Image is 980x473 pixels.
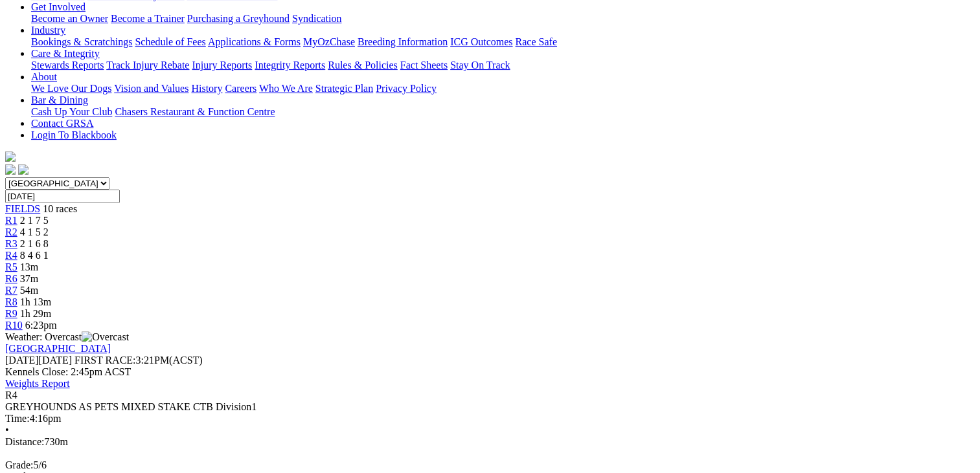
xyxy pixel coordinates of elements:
[5,436,44,447] span: Distance:
[450,36,512,47] a: ICG Outcomes
[31,36,132,47] a: Bookings & Scratchings
[5,238,17,249] a: R3
[31,13,108,24] a: Become an Owner
[74,355,135,366] span: FIRST RACE:
[259,83,313,94] a: Who We Are
[20,250,49,261] span: 8 4 6 1
[18,164,28,175] img: twitter.svg
[328,60,398,71] a: Rules & Policies
[400,60,448,71] a: Fact Sheets
[192,60,252,71] a: Injury Reports
[20,308,51,319] span: 1h 29m
[31,83,111,94] a: We Love Our Dogs
[25,320,57,331] span: 6:23pm
[5,459,34,470] span: Grade:
[5,355,39,366] span: [DATE]
[31,94,88,105] a: Bar & Dining
[5,366,975,378] div: Kennels Close: 2:45pm ACST
[255,60,325,71] a: Integrity Reports
[20,296,51,307] span: 1h 13m
[31,106,975,118] div: Bar & Dining
[31,25,65,36] a: Industry
[5,273,17,284] a: R6
[225,83,256,94] a: Careers
[303,36,355,47] a: MyOzChase
[106,60,189,71] a: Track Injury Rebate
[31,60,104,71] a: Stewards Reports
[31,83,975,94] div: About
[515,36,556,47] a: Race Safe
[208,36,301,47] a: Applications & Forms
[5,261,17,272] a: R5
[5,343,111,354] a: [GEOGRAPHIC_DATA]
[31,13,975,25] div: Get Involved
[5,190,120,203] input: Select date
[5,459,975,471] div: 5/6
[31,60,975,71] div: Care & Integrity
[292,13,341,24] a: Syndication
[5,436,975,448] div: 730m
[5,413,30,424] span: Time:
[5,331,129,342] span: Weather: Overcast
[31,48,100,59] a: Care & Integrity
[31,36,975,48] div: Industry
[450,60,510,71] a: Stay On Track
[5,308,17,319] a: R9
[74,355,203,366] span: 3:21PM(ACST)
[187,13,290,24] a: Purchasing a Greyhound
[191,83,222,94] a: History
[5,151,16,162] img: logo-grsa-white.png
[5,320,23,331] a: R10
[31,118,93,129] a: Contact GRSA
[5,401,975,413] div: GREYHOUNDS AS PETS MIXED STAKE CTB Division1
[5,250,17,261] a: R4
[5,203,40,214] a: FIELDS
[5,285,17,296] a: R7
[82,331,129,343] img: Overcast
[20,215,49,226] span: 2 1 7 5
[315,83,373,94] a: Strategic Plan
[5,413,975,424] div: 4:16pm
[376,83,437,94] a: Privacy Policy
[114,83,188,94] a: Vision and Values
[115,106,275,117] a: Chasers Restaurant & Function Centre
[111,13,185,24] a: Become a Trainer
[358,36,448,47] a: Breeding Information
[20,285,38,296] span: 54m
[5,226,17,237] a: R2
[20,238,49,249] span: 2 1 6 8
[20,226,49,237] span: 4 1 5 2
[5,424,9,435] span: •
[5,215,17,226] a: R1
[31,129,117,140] a: Login To Blackbook
[5,164,16,175] img: facebook.svg
[31,1,85,12] a: Get Involved
[20,273,38,284] span: 37m
[43,203,77,214] span: 10 races
[5,378,70,389] a: Weights Report
[20,261,38,272] span: 13m
[5,296,17,307] a: R8
[31,106,112,117] a: Cash Up Your Club
[5,390,17,401] span: R4
[31,71,57,82] a: About
[135,36,205,47] a: Schedule of Fees
[5,355,72,366] span: [DATE]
